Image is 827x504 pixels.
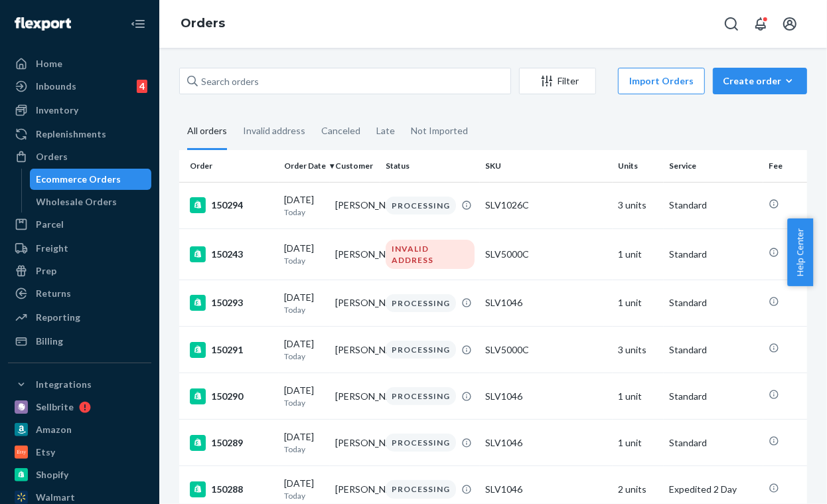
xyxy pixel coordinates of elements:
[187,114,227,150] div: All orders
[37,195,117,209] div: Wholesale Orders
[713,68,807,94] button: Create order
[30,191,152,212] a: Wholesale Orders
[664,150,763,182] th: Service
[485,296,607,309] div: SLV1046
[8,124,151,145] a: Replenishments
[386,480,456,498] div: PROCESSING
[284,444,325,455] p: Today
[330,280,381,326] td: [PERSON_NAME]
[669,296,758,309] p: Standard
[36,104,78,117] div: Inventory
[30,169,152,190] a: Ecommerce Orders
[485,248,607,261] div: SLV5000C
[386,240,475,269] div: INVALID ADDRESS
[330,228,381,280] td: [PERSON_NAME]
[321,114,360,148] div: Canceled
[386,294,456,312] div: PROCESSING
[284,291,325,315] div: [DATE]
[190,435,273,451] div: 150289
[284,207,325,218] p: Today
[36,335,63,348] div: Billing
[411,114,468,148] div: Not Imported
[36,127,106,141] div: Replenishments
[613,327,664,373] td: 3 units
[485,436,607,450] div: SLV1046
[8,464,151,485] a: Shopify
[179,68,511,94] input: Search orders
[284,477,325,501] div: [DATE]
[669,436,758,450] p: Standard
[386,341,456,359] div: PROCESSING
[8,396,151,418] a: Sellbrite
[330,327,381,373] td: [PERSON_NAME]
[386,197,456,214] div: PROCESSING
[330,420,381,466] td: [PERSON_NAME]
[8,260,151,282] a: Prep
[243,114,305,148] div: Invalid address
[284,193,325,218] div: [DATE]
[36,150,68,163] div: Orders
[137,80,147,93] div: 4
[36,264,56,278] div: Prep
[613,280,664,326] td: 1 unit
[480,150,613,182] th: SKU
[613,420,664,466] td: 1 unit
[190,197,273,213] div: 150294
[669,248,758,261] p: Standard
[8,100,151,121] a: Inventory
[380,150,480,182] th: Status
[37,173,121,186] div: Ecommerce Orders
[386,387,456,405] div: PROCESSING
[747,11,774,37] button: Open notifications
[8,238,151,259] a: Freight
[36,287,71,300] div: Returns
[36,57,62,70] div: Home
[36,218,64,231] div: Parcel
[669,390,758,403] p: Standard
[36,242,68,255] div: Freight
[170,5,236,43] ol: breadcrumbs
[485,390,607,403] div: SLV1046
[36,423,72,436] div: Amazon
[181,16,225,31] a: Orders
[284,384,325,408] div: [DATE]
[8,283,151,304] a: Returns
[190,342,273,358] div: 150291
[485,483,607,496] div: SLV1046
[335,160,376,171] div: Customer
[15,17,71,31] img: Flexport logo
[485,343,607,357] div: SLV5000C
[330,373,381,420] td: [PERSON_NAME]
[36,491,75,504] div: Walmart
[8,307,151,328] a: Reporting
[613,182,664,228] td: 3 units
[519,68,596,94] button: Filter
[669,199,758,212] p: Standard
[284,242,325,266] div: [DATE]
[618,68,705,94] button: Import Orders
[8,331,151,352] a: Billing
[284,430,325,455] div: [DATE]
[8,442,151,463] a: Etsy
[36,446,55,459] div: Etsy
[787,218,813,286] span: Help Center
[8,419,151,440] a: Amazon
[284,304,325,315] p: Today
[36,80,76,93] div: Inbounds
[613,228,664,280] td: 1 unit
[279,150,330,182] th: Order Date
[330,182,381,228] td: [PERSON_NAME]
[284,351,325,362] p: Today
[613,373,664,420] td: 1 unit
[386,434,456,452] div: PROCESSING
[190,481,273,497] div: 150288
[8,76,151,97] a: Inbounds4
[190,295,273,311] div: 150293
[669,483,758,496] p: Expedited 2 Day
[36,311,80,324] div: Reporting
[723,74,797,88] div: Create order
[284,255,325,266] p: Today
[284,397,325,408] p: Today
[190,246,273,262] div: 150243
[284,337,325,362] div: [DATE]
